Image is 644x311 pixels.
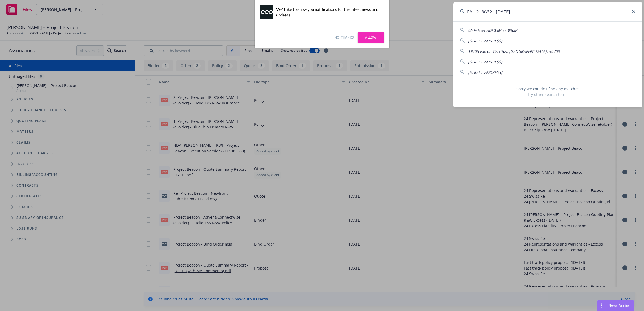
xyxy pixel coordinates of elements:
div: Drag to move [597,300,604,311]
input: Search... [453,2,642,21]
div: We'd like to show you notifications for the latest news and updates. [276,6,381,18]
button: Nova Assist [597,300,634,311]
span: Sorry we couldn’t find any matches [460,86,636,92]
span: [STREET_ADDRESS] [468,70,502,75]
span: [STREET_ADDRESS] [468,38,502,43]
span: 06 Falcon HDI $5M xs $30M [468,28,517,33]
span: [STREET_ADDRESS] [468,59,502,64]
span: Try other search terms [460,92,636,97]
span: Nova Assist [608,303,630,308]
a: No, thanks [334,35,354,40]
span: 19703 Falcon Cerritos, [GEOGRAPHIC_DATA], 90703 [468,49,560,54]
a: Allow [358,32,384,43]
